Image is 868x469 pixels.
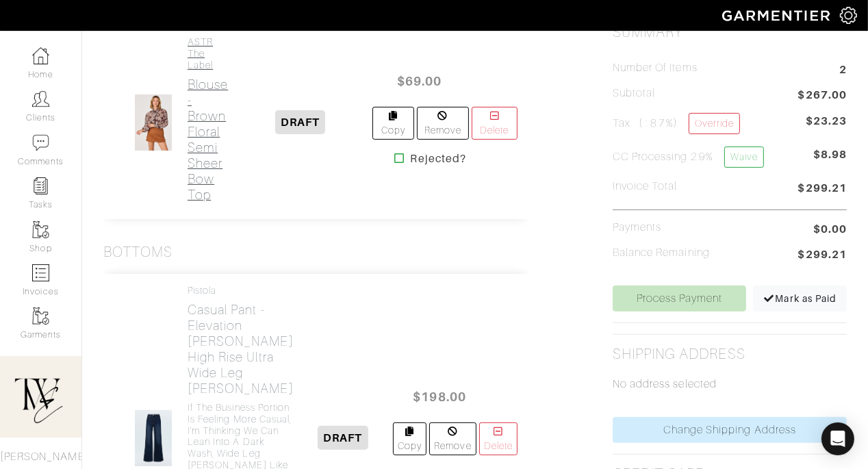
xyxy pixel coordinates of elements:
[798,246,847,265] span: $299.21
[318,426,368,450] span: DRAFT
[32,264,49,281] img: orders-icon-0abe47150d42831381b5fb84f609e132dff9fe21cb692f30cb5eec754e2cba89.png
[411,151,466,167] strong: Rejected?
[188,77,228,203] h2: Blouse - Brown Floral Semi Sheer Bow Top
[378,66,460,96] span: $69.00
[417,107,469,140] a: Remove
[32,177,49,194] img: reminder-icon-8004d30b9f0a5d33ae49ab947aed9ed385cf756f9e5892f1edd6e32f2345188e.png
[613,376,847,392] p: No address selected
[188,285,294,296] h4: Pistola
[813,221,847,238] span: $0.00
[613,113,740,134] h5: Tax ( : 8.7%)
[613,147,764,168] h5: CC Processing 2.9%
[715,3,840,27] img: garmentier-logo-header-white-b43fb05a5012e4ada735d5af1a66efaba907eab6374d6393d1fbf88cb4ef424d.png
[613,246,710,259] h5: Balance Remaining
[798,87,847,105] span: $267.00
[393,422,426,455] a: Copy
[613,87,655,100] h5: Subtotal
[613,24,847,41] h2: Summary
[821,422,854,455] div: Open Intercom Messenger
[479,422,518,455] a: Delete
[763,293,837,304] span: Mark as Paid
[806,113,847,129] span: $23.23
[32,47,49,64] img: dashboard-icon-dbcd8f5a0b271acd01030246c82b418ddd0df26cd7fceb0bd07c9910d44c42f6.png
[32,221,49,238] img: garments-icon-b7da505a4dc4fd61783c78ac3ca0ef83fa9d6f193b1c9dc38574b1d14d53ca28.png
[724,147,764,168] a: Waive
[398,382,481,411] span: $198.00
[689,113,740,134] a: Override
[613,221,661,234] h5: Payments
[613,62,698,75] h5: Number of Items
[613,180,678,193] h5: Invoice Total
[188,302,294,396] h2: Casual Pant - Elevation [PERSON_NAME] High Rise Ultra Wide Leg [PERSON_NAME]
[32,134,49,151] img: comment-icon-a0a6a9ef722e966f86d9cbdc48e553b5cf19dbc54f86b18d962a5391bc8f6eb6.png
[798,180,847,199] span: $299.21
[613,417,847,443] a: Change Shipping Address
[372,107,414,140] a: Copy
[134,94,173,151] img: AT19064_BROWNFLORAL_1.jpeg
[472,107,518,140] a: Delete
[839,62,847,80] span: 2
[134,409,173,467] img: P00016062RJELVTN_flat_retouched.jpeg
[613,346,745,363] h2: Shipping Address
[32,307,49,325] img: garments-icon-b7da505a4dc4fd61783c78ac3ca0ef83fa9d6f193b1c9dc38574b1d14d53ca28.png
[613,286,746,312] a: Process Payment
[188,36,228,71] h4: ASTR The Label
[840,7,857,24] img: gear-icon-white-bd11855cb880d31180b6d7d6211b90ccbf57a29d726f0c71d8c61bd08dd39cc2.png
[813,147,847,173] span: $8.98
[188,36,228,203] a: ASTR The Label Blouse - Brown FloralSemi Sheer Bow Top
[429,422,476,455] a: Remove
[32,90,49,107] img: clients-icon-6bae9207a08558b7cb47a8932f037763ab4055f8c8b6bfacd5dc20c3e0201464.png
[753,286,847,312] a: Mark as Paid
[275,110,325,134] span: DRAFT
[103,244,173,261] h3: Bottoms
